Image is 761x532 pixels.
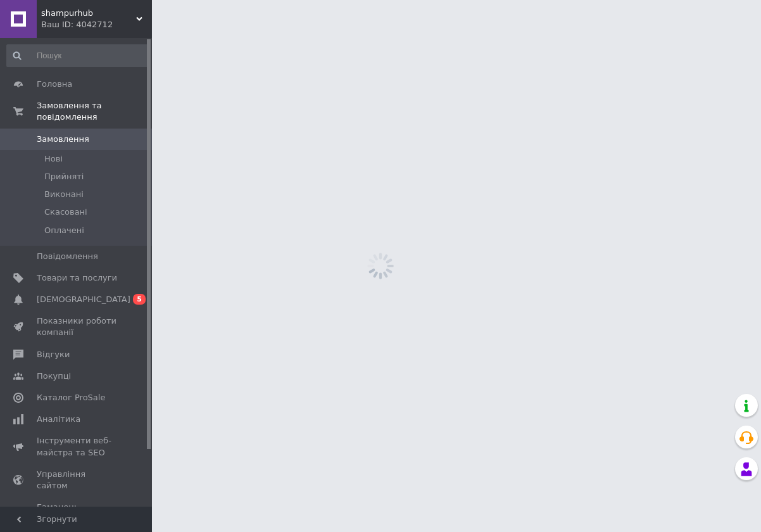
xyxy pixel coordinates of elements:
span: Замовлення та повідомлення [37,100,152,123]
span: Гаманець компанії [37,502,117,524]
span: Скасовані [44,206,87,218]
span: Оплачені [44,225,84,236]
span: Інструменти веб-майстра та SEO [37,435,117,458]
span: Покупці [37,370,71,382]
span: 5 [133,294,146,305]
span: Управління сайтом [37,469,117,491]
span: Товари та послуги [37,272,117,284]
input: Пошук [6,44,149,67]
span: Відгуки [37,349,70,360]
span: Показники роботи компанії [37,315,117,338]
span: Головна [37,79,72,90]
span: Каталог ProSale [37,392,105,403]
span: Прийняті [44,171,84,182]
span: [DEMOGRAPHIC_DATA] [37,294,130,305]
span: Замовлення [37,134,89,145]
span: shampurhub [41,8,136,19]
span: Виконані [44,189,84,200]
span: Повідомлення [37,251,98,262]
div: Ваш ID: 4042712 [41,19,152,30]
span: Аналітика [37,414,80,425]
span: Нові [44,153,63,165]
